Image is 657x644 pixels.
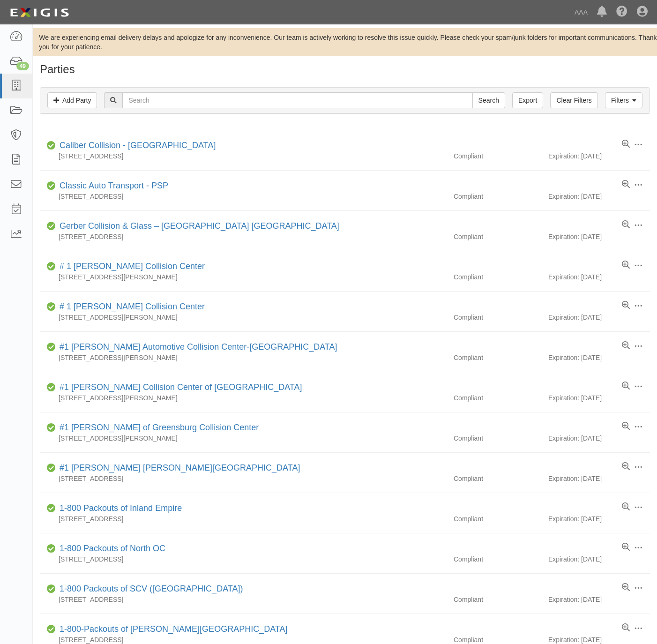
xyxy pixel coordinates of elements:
a: #1 [PERSON_NAME] [PERSON_NAME][GEOGRAPHIC_DATA] [60,463,300,472]
i: Compliant [47,142,56,149]
div: Expiration: [DATE] [548,313,650,322]
a: Add Party [47,92,97,108]
i: Compliant [47,425,56,431]
a: AAA [570,3,592,22]
div: [STREET_ADDRESS][PERSON_NAME] [40,434,447,443]
div: [STREET_ADDRESS] [40,151,447,161]
div: #1 Cochran Robinson Township [56,462,300,474]
div: Compliant [447,151,548,161]
div: Expiration: [DATE] [548,192,650,201]
div: #1 Cochran of Greensburg Collision Center [56,422,259,434]
div: Compliant [447,393,548,403]
div: [STREET_ADDRESS][PERSON_NAME] [40,393,447,403]
div: Compliant [447,434,548,443]
div: 1-800 Packouts of SCV (Santa Clarita Valley) [56,583,243,595]
div: Expiration: [DATE] [548,232,650,241]
div: Expiration: [DATE] [548,514,650,524]
a: 1-800-Packouts of [PERSON_NAME][GEOGRAPHIC_DATA] [60,624,287,634]
a: #1 [PERSON_NAME] of Greensburg Collision Center [60,423,259,432]
a: Caliber Collision - [GEOGRAPHIC_DATA] [60,141,216,150]
a: 1-800 Packouts of SCV ([GEOGRAPHIC_DATA]) [60,584,243,593]
i: Compliant [47,465,56,472]
div: # 1 Cochran Collision Center [56,261,205,273]
a: View results summary [622,422,630,431]
a: View results summary [622,301,630,310]
div: Gerber Collision & Glass – Houston Brighton [56,220,339,232]
a: 1-800 Packouts of Inland Empire [60,503,182,513]
a: # 1 [PERSON_NAME] Collision Center [60,262,205,271]
div: Caliber Collision - Gainesville [56,140,216,152]
i: Compliant [47,384,56,391]
a: #1 [PERSON_NAME] Automotive Collision Center-[GEOGRAPHIC_DATA] [60,342,337,352]
a: View results summary [622,341,630,351]
a: Clear Filters [550,92,597,108]
div: #1 Cochran Collision Center of Greensburg [56,382,302,394]
div: 1-800-Packouts of Beverly Hills [56,623,287,636]
i: Compliant [47,546,56,552]
a: Classic Auto Transport - PSP [60,181,168,190]
a: View results summary [622,583,630,592]
div: Compliant [447,232,548,241]
div: Compliant [447,595,548,604]
div: 1-800 Packouts of North OC [56,543,165,555]
a: View results summary [622,543,630,552]
div: # 1 Cochran Collision Center [56,301,205,313]
div: Compliant [447,272,548,282]
div: [STREET_ADDRESS][PERSON_NAME] [40,313,447,322]
a: View results summary [622,140,630,149]
div: Expiration: [DATE] [548,353,650,362]
img: logo-5460c22ac91f19d4615b14bd174203de0afe785f0fc80cf4dbbc73dc1793850b.png [7,4,72,21]
h1: Parties [40,63,650,75]
div: [STREET_ADDRESS] [40,595,447,604]
div: Compliant [447,474,548,483]
div: #1 Cochran Automotive Collision Center-Monroeville [56,341,337,353]
div: 1-800 Packouts of Inland Empire [56,502,182,515]
a: Gerber Collision & Glass – [GEOGRAPHIC_DATA] [GEOGRAPHIC_DATA] [60,221,339,231]
a: Filters [605,92,642,108]
a: #1 [PERSON_NAME] Collision Center of [GEOGRAPHIC_DATA] [60,382,302,392]
a: View results summary [622,502,630,512]
div: Compliant [447,313,548,322]
i: Compliant [47,344,56,351]
div: Compliant [447,192,548,201]
div: [STREET_ADDRESS][PERSON_NAME] [40,272,447,282]
div: [STREET_ADDRESS] [40,192,447,201]
i: Compliant [47,505,56,512]
div: Expiration: [DATE] [548,474,650,483]
div: Expiration: [DATE] [548,434,650,443]
div: Compliant [447,554,548,564]
i: Compliant [47,586,56,592]
a: View results summary [622,261,630,270]
div: Expiration: [DATE] [548,595,650,604]
a: View results summary [622,462,630,472]
i: Compliant [47,304,56,310]
a: # 1 [PERSON_NAME] Collision Center [60,302,205,311]
div: [STREET_ADDRESS] [40,514,447,524]
a: View results summary [622,623,630,633]
div: [STREET_ADDRESS] [40,232,447,241]
div: Classic Auto Transport - PSP [56,180,168,192]
div: Expiration: [DATE] [548,151,650,161]
div: [STREET_ADDRESS] [40,474,447,483]
div: [STREET_ADDRESS] [40,554,447,564]
input: Search [122,92,472,108]
div: Expiration: [DATE] [548,272,650,282]
div: We are experiencing email delivery delays and apologize for any inconvenience. Our team is active... [33,33,657,52]
div: [STREET_ADDRESS][PERSON_NAME] [40,353,447,362]
i: Compliant [47,626,56,633]
a: View results summary [622,180,630,189]
div: Compliant [447,514,548,524]
a: View results summary [622,220,630,230]
i: Compliant [47,223,56,230]
a: View results summary [622,382,630,391]
i: Compliant [47,183,56,189]
div: 49 [16,62,29,70]
input: Search [472,92,505,108]
div: Expiration: [DATE] [548,554,650,564]
i: Help Center - Complianz [616,7,627,18]
a: 1-800 Packouts of North OC [60,544,165,553]
i: Compliant [47,263,56,270]
div: Compliant [447,353,548,362]
div: Expiration: [DATE] [548,393,650,403]
a: Export [512,92,543,108]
